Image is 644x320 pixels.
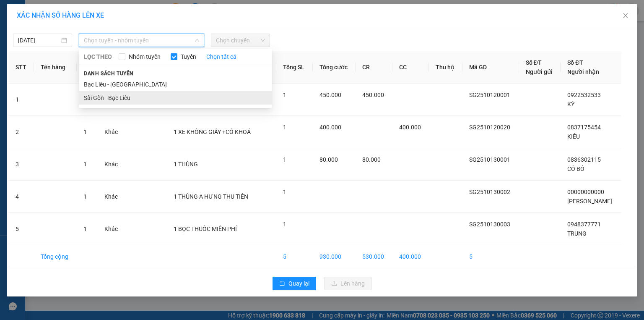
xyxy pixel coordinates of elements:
[98,116,125,148] td: Khác
[392,51,429,84] th: CC
[429,51,462,84] th: Thu hộ
[273,277,316,290] button: rollbackQuay lại
[526,68,553,75] span: Người gửi
[283,124,286,131] span: 1
[567,221,601,228] span: 0948377771
[526,59,542,66] span: Số ĐT
[9,213,34,245] td: 5
[567,68,599,75] span: Người nhận
[567,198,612,205] span: [PERSON_NAME]
[83,129,87,135] span: 1
[356,51,392,84] th: CR
[313,51,356,84] th: Tổng cước
[567,101,574,108] span: KỲ
[216,34,265,47] span: Chọn chuyến
[9,51,34,84] th: STT
[614,4,637,28] button: Close
[48,5,112,16] b: Nhà Xe Hà My
[174,161,198,168] span: 1 THÙNG
[469,156,510,163] span: SG2510130001
[17,11,104,19] span: XÁC NHẬN SỐ HÀNG LÊN XE
[98,213,125,245] td: Khác
[83,161,87,168] span: 1
[84,52,112,61] span: LỌC THEO
[9,116,34,148] td: 2
[362,92,384,98] span: 450.000
[4,29,160,39] li: 0946 508 595
[567,156,601,163] span: 0836302115
[319,92,341,98] span: 450.000
[469,124,510,131] span: SG2510120020
[567,59,583,66] span: Số ĐT
[567,165,584,172] span: CÔ BÓ
[98,181,125,213] td: Khác
[462,51,519,84] th: Mã GD
[283,189,286,195] span: 1
[567,124,601,131] span: 0837175454
[174,226,237,232] span: 1 BỌC THUỐC MIỄN PHÍ
[79,70,139,77] span: Danh sách tuyến
[469,221,510,228] span: SG2510130003
[174,193,248,200] span: 1 THÙNG A HƯNG THU TIỀN
[84,34,199,47] span: Chọn tuyến - nhóm tuyến
[4,52,145,66] b: GỬI : [GEOGRAPHIC_DATA]
[283,92,286,98] span: 1
[4,18,160,29] li: 995 [PERSON_NAME]
[469,92,510,98] span: SG2510120001
[83,193,87,200] span: 1
[79,91,272,105] li: Sài Gòn - Bạc Liêu
[79,78,272,91] li: Bạc Liêu - [GEOGRAPHIC_DATA]
[276,51,312,84] th: Tổng SL
[469,189,510,195] span: SG2510130002
[195,38,200,43] span: down
[34,245,77,268] td: Tổng cộng
[98,148,125,181] td: Khác
[399,124,421,131] span: 400.000
[77,51,98,84] th: SL
[622,12,629,19] span: close
[283,156,286,163] span: 1
[9,148,34,181] td: 3
[462,245,519,268] td: 5
[567,92,601,98] span: 0922532533
[392,245,429,268] td: 400.000
[283,221,286,228] span: 1
[276,245,312,268] td: 5
[313,245,356,268] td: 930.000
[83,226,87,232] span: 1
[125,52,164,61] span: Nhóm tuyến
[9,181,34,213] td: 4
[567,230,587,237] span: TRUNG
[174,129,251,135] span: 1 XE KHÔNG GIẤY +CÓ KHOÁ
[319,156,338,163] span: 80.000
[356,245,392,268] td: 530.000
[279,281,285,287] span: rollback
[206,52,236,61] a: Chọn tất cả
[177,52,200,61] span: Tuyến
[48,31,55,37] span: phone
[362,156,381,163] span: 80.000
[288,279,309,288] span: Quay lại
[319,124,341,131] span: 400.000
[567,133,580,140] span: KIỀU
[9,84,34,116] td: 1
[48,20,55,27] span: environment
[567,189,604,195] span: 00000000000
[34,51,77,84] th: Tên hàng
[18,36,60,45] input: 13/10/2025
[325,277,371,290] button: uploadLên hàng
